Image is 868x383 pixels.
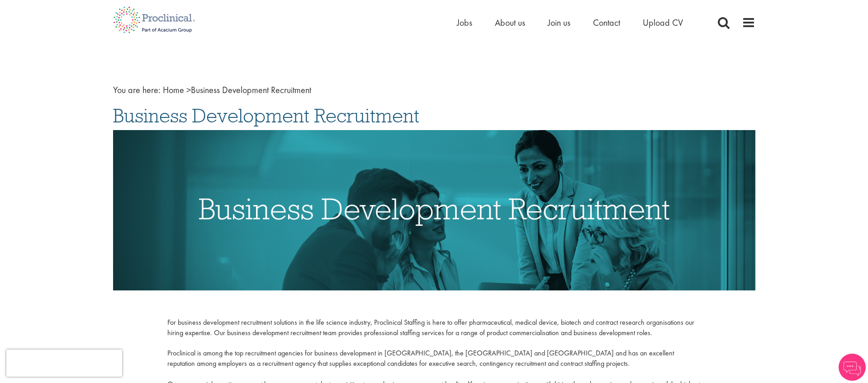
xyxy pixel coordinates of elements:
img: Business Development Recruitment [113,130,755,290]
iframe: reCAPTCHA [6,350,122,377]
span: Business Development Recruitment [163,84,311,96]
img: Chatbot [839,354,866,381]
span: You are here: [113,84,161,96]
a: About us [495,17,525,28]
a: Contact [593,17,620,28]
a: breadcrumb link to Home [163,84,184,96]
a: Upload CV [643,17,683,28]
a: Jobs [457,17,472,28]
span: > [186,84,191,96]
a: Join us [548,17,570,28]
span: Business Development Recruitment [113,103,419,128]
